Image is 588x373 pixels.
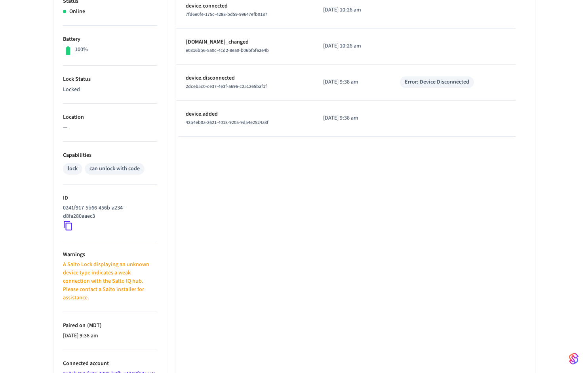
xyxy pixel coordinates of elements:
[186,110,304,118] p: device.added
[63,332,157,340] p: [DATE] 9:38 am
[86,322,102,329] span: ( MDT )
[323,6,381,14] p: [DATE] 10:26 am
[63,251,157,259] p: Warnings
[89,165,140,173] div: can unlock with code
[63,204,154,221] p: 0241f917-5b66-456b-a234-d8fa280aaec3
[569,352,578,365] img: SeamLogoGradient.69752ec5.svg
[63,35,157,44] p: Battery
[323,78,381,86] p: [DATE] 9:38 am
[186,38,304,46] p: [DOMAIN_NAME]_changed
[323,114,381,122] p: [DATE] 9:38 am
[186,119,268,126] span: 42b4eb0a-2621-4013-920a-9d54e2524a3f
[68,165,78,173] div: lock
[186,47,269,54] span: e0316bb6-5a0c-4cd2-8ea0-b06bf5f62e4b
[63,86,157,94] p: Locked
[186,83,267,90] span: 2dceb5c0-ce37-4e3f-a696-c251265baf1f
[63,75,157,84] p: Lock Status
[63,113,157,122] p: Location
[63,261,157,302] p: A Salto Lock displaying an unknown device type indicates a weak connection with the Salto IQ hub....
[186,11,267,18] span: 7fd6e0fe-175c-4288-bd59-99647efb0187
[63,124,157,132] p: —
[63,194,157,202] p: ID
[186,74,304,82] p: device.disconnected
[405,78,469,86] div: Error: Device Disconnected
[63,151,157,160] p: Capabilities
[186,2,304,10] p: device.connected
[75,46,88,54] p: 100%
[63,322,157,330] p: Paired on
[323,42,381,50] p: [DATE] 10:26 am
[69,8,85,16] p: Online
[63,360,157,368] p: Connected account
